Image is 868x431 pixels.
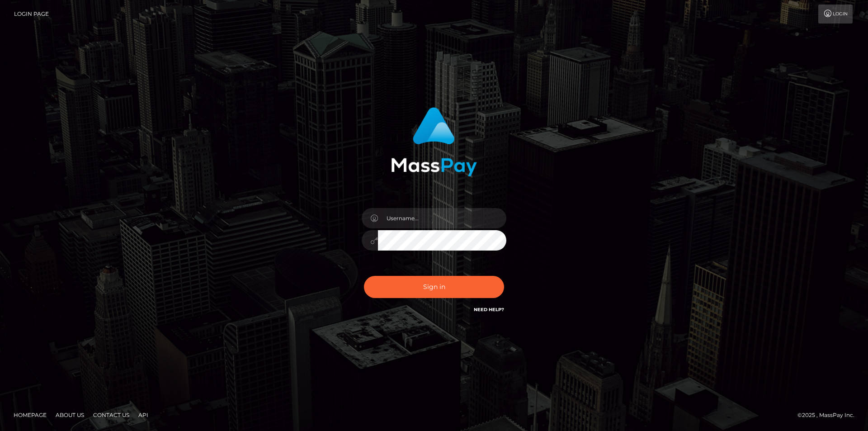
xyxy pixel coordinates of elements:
[14,5,49,24] a: Login Page
[52,408,88,422] a: About Us
[797,410,861,420] div: © 2025 , MassPay Inc.
[818,5,853,24] a: Login
[90,408,133,422] a: Contact Us
[474,307,504,313] a: Need Help?
[364,276,504,298] button: Sign in
[391,107,477,176] img: MassPay Login
[378,208,506,228] input: Username...
[135,408,152,422] a: API
[10,408,50,422] a: Homepage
